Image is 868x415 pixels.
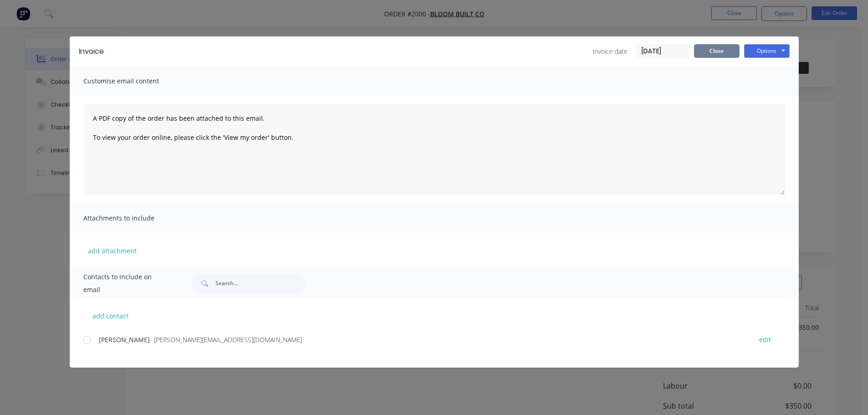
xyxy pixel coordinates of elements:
button: Options [744,44,790,58]
button: add contact [83,309,138,323]
button: add attachment [83,244,141,257]
div: Invoice [79,46,104,57]
textarea: A PDF copy of the order has been attached to this email. To view your order online, please click ... [83,104,785,195]
button: edit [754,333,776,346]
span: Invoice date [593,46,627,56]
span: Contacts to include on email [83,271,169,296]
span: [PERSON_NAME] [99,335,150,344]
span: Attachments to include [83,212,184,225]
input: Search... [216,274,306,292]
span: - [PERSON_NAME][EMAIL_ADDRESS][DOMAIN_NAME] [150,335,302,344]
span: Customise email content [83,75,184,87]
button: Close [694,44,740,58]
